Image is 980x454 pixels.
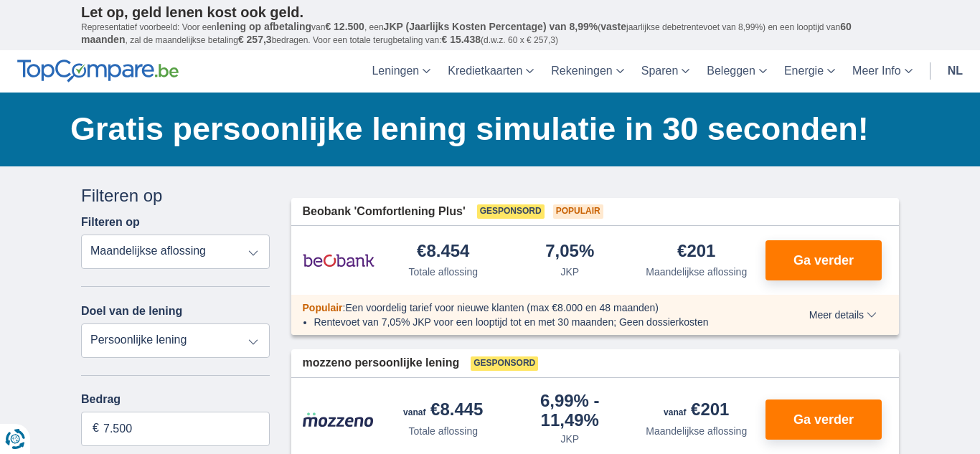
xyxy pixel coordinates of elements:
div: JKP [560,432,579,446]
div: Maandelijkse aflossing [646,424,747,438]
a: Sparen [633,50,699,93]
span: Populair [303,302,343,313]
div: €201 [664,401,729,421]
label: Doel van de lening [81,305,182,318]
span: Ga verder [793,413,854,426]
a: Kredietkaarten [439,50,542,93]
div: €8.454 [417,242,469,262]
a: Leningen [363,50,439,93]
div: Totale aflossing [408,265,478,279]
span: 60 maanden [81,21,852,45]
span: € 15.438 [441,34,481,45]
label: Filteren op [81,216,140,229]
span: Een voordelig tarief voor nieuwe klanten (max €8.000 en 48 maanden) [345,302,659,313]
button: Meer details [798,309,887,321]
div: €8.445 [403,401,483,421]
span: JKP (Jaarlijks Kosten Percentage) van 8,99% [384,21,598,32]
div: €201 [677,242,715,262]
img: product.pl.alt Beobank [303,242,374,278]
span: Gesponsord [477,204,545,219]
div: Maandelijkse aflossing [646,265,747,279]
label: Bedrag [81,393,270,406]
h1: Gratis persoonlijke lening simulatie in 30 seconden! [70,107,899,151]
div: : [291,301,768,315]
a: nl [939,50,971,93]
span: Ga verder [793,254,854,267]
div: Filteren op [81,184,270,208]
span: Beobank 'Comfortlening Plus' [303,204,466,220]
button: Ga verder [765,240,882,280]
span: € [93,420,99,437]
span: mozzeno persoonlijke lening [303,355,460,372]
li: Rentevoet van 7,05% JKP voor een looptijd tot en met 30 maanden; Geen dossierkosten [314,315,757,329]
span: vaste [600,21,626,32]
a: Energie [776,50,844,93]
span: Populair [553,204,603,219]
div: 6,99% [512,392,628,429]
span: Meer details [809,310,877,320]
a: Meer Info [844,50,921,93]
span: lening op afbetaling [217,21,311,32]
a: Rekeningen [542,50,632,93]
img: TopCompare [17,60,179,82]
p: Representatief voorbeeld: Voor een van , een ( jaarlijkse debetrentevoet van 8,99%) en een loopti... [81,21,899,47]
button: Ga verder [765,399,882,440]
span: € 257,3 [238,34,272,45]
img: product.pl.alt Mozzeno [303,412,374,427]
div: Totale aflossing [408,424,478,438]
p: Let op, geld lenen kost ook geld. [81,4,899,21]
a: Beleggen [698,50,776,93]
span: Gesponsord [471,356,538,371]
span: € 12.500 [325,21,364,32]
div: 7,05% [545,242,594,262]
div: JKP [560,265,579,279]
